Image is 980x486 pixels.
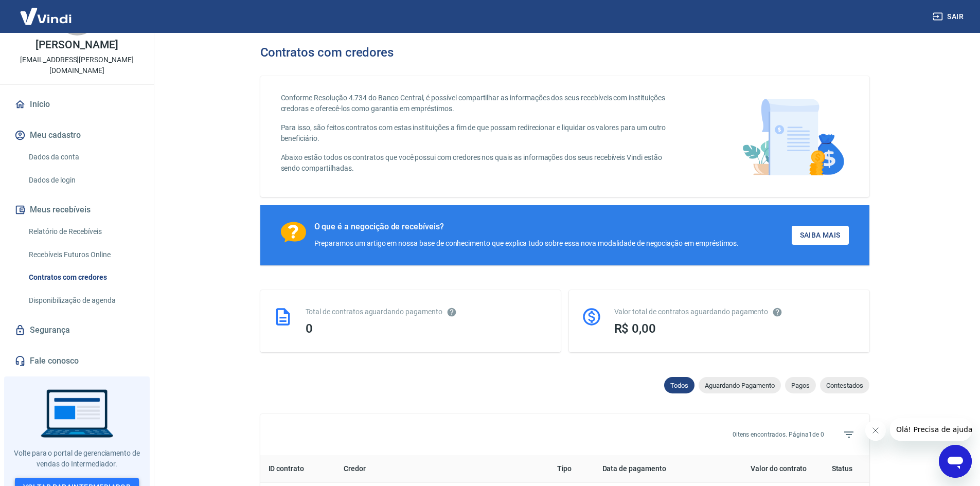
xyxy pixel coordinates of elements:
div: Contestados [820,377,869,393]
span: R$ 0,00 [614,321,656,336]
a: Disponibilização de agenda [25,290,141,311]
div: O que é a negocição de recebíveis? [314,222,739,232]
p: 0 itens encontrados. Página 1 de 0 [733,430,824,439]
span: Contestados [820,382,869,389]
a: Segurança [12,319,141,341]
a: Início [12,93,141,116]
th: ID contrato [260,455,336,483]
span: Pagos [785,382,816,389]
p: [EMAIL_ADDRESS][PERSON_NAME][DOMAIN_NAME] [8,55,146,76]
th: Valor do contrato [710,455,815,483]
span: Todos [664,382,694,389]
p: Para isso, são feitos contratos com estas instituições a fim de que possam redirecionar e liquida... [281,122,679,144]
iframe: Mensagem da empresa [890,418,972,441]
iframe: Botão para abrir a janela de mensagens [939,445,972,478]
div: Preparamos um artigo em nossa base de conhecimento que explica tudo sobre essa nova modalidade de... [314,238,739,249]
button: Meus recebíveis [12,199,141,221]
div: 0 [306,321,548,336]
span: Aguardando Pagamento [699,382,781,389]
div: Valor total de contratos aguardando pagamento [614,307,857,317]
th: Tipo [549,455,594,483]
a: Saiba Mais [792,226,849,245]
div: Todos [664,377,694,393]
svg: Esses contratos não se referem à Vindi, mas sim a outras instituições. [447,307,457,317]
a: Dados da conta [25,147,141,168]
p: Abaixo estão todos os contratos que você possui com credores nos quais as informações dos seus re... [281,152,679,174]
div: Total de contratos aguardando pagamento [306,307,548,317]
th: Status [815,455,869,483]
p: Conforme Resolução 4.734 do Banco Central, é possível compartilhar as informações dos seus recebí... [281,93,679,114]
div: Aguardando Pagamento [699,377,781,393]
a: Fale conosco [12,350,141,372]
img: Ícone com um ponto de interrogação. [281,222,306,243]
h3: Contratos com credores [260,45,394,60]
a: Recebíveis Futuros Online [25,244,141,265]
svg: O valor comprometido não se refere a pagamentos pendentes na Vindi e sim como garantia a outras i... [772,307,782,317]
th: Data de pagamento [594,455,710,483]
img: main-image.9f1869c469d712ad33ce.png [737,93,849,181]
th: Credor [335,455,548,483]
div: Pagos [785,377,816,393]
a: Dados de login [25,170,141,191]
button: Sair [931,7,968,26]
button: Meu cadastro [12,124,141,147]
p: [PERSON_NAME] [35,40,118,50]
img: Vindi [12,1,79,32]
iframe: Fechar mensagem [865,420,886,441]
span: Filtros [836,422,861,447]
a: Relatório de Recebíveis [25,221,141,242]
span: Olá! Precisa de ajuda? [6,7,86,15]
a: Contratos com credores [25,267,141,288]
